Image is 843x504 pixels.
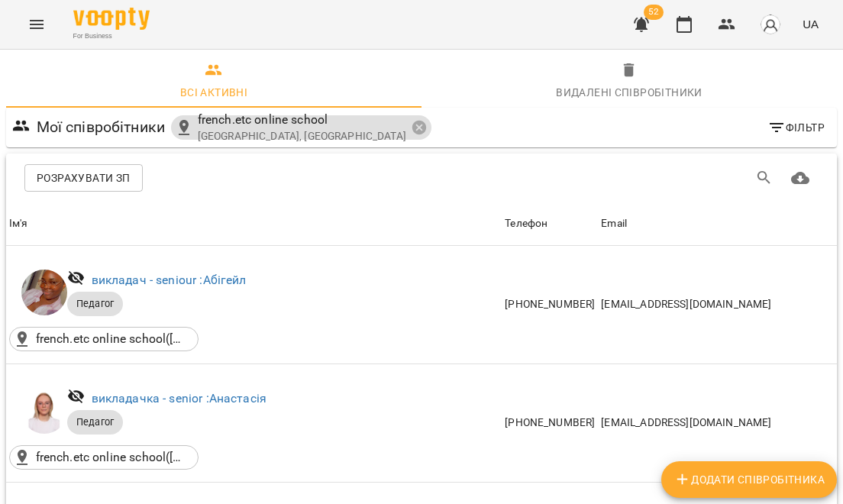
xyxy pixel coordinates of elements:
[180,83,247,102] div: Всі активні
[644,5,664,20] span: 52
[673,470,825,489] span: Додати співробітника
[502,246,598,364] td: [PHONE_NUMBER]
[73,8,150,30] img: Voopty Logo
[18,6,55,43] button: Menu
[21,388,67,434] img: Анастасія
[92,391,266,405] a: викладачка - senior :Анастасія
[505,215,595,233] span: Телефон
[6,153,837,202] div: Table Toolbar
[505,215,547,233] div: Телефон
[556,83,702,102] div: Видалені cпівробітники
[37,169,131,187] span: Розрахувати ЗП
[761,114,831,141] button: Фільтр
[601,215,627,233] div: Sort
[21,270,67,315] img: Абігейл
[9,327,199,351] div: french.etc online school(Київ, Україна)
[782,160,819,196] button: Завантажити CSV
[24,164,143,192] button: Розрахувати ЗП
[198,111,406,129] span: french.etc online school
[9,215,499,233] span: Ім'я
[598,363,837,482] td: [EMAIL_ADDRESS][DOMAIN_NAME]
[502,363,598,482] td: [PHONE_NUMBER]
[73,31,150,41] span: For Business
[9,445,199,470] div: french.etc online school(Київ, Україна)
[760,14,781,35] img: avatar_s.png
[198,129,406,144] p: [GEOGRAPHIC_DATA], [GEOGRAPHIC_DATA]
[598,246,837,364] td: [EMAIL_ADDRESS][DOMAIN_NAME]
[796,10,825,38] button: UA
[803,16,819,32] span: UA
[9,215,28,233] div: Sort
[505,215,547,233] div: Sort
[601,215,627,233] div: Email
[36,448,189,467] p: french.etc online school([GEOGRAPHIC_DATA], [GEOGRAPHIC_DATA])
[67,415,123,429] span: Педагог
[601,215,834,233] span: Email
[661,461,837,498] button: Додати співробітника
[36,330,189,348] p: french.etc online school([GEOGRAPHIC_DATA], [GEOGRAPHIC_DATA])
[746,160,783,196] button: Пошук
[767,118,825,137] span: Фільтр
[67,297,123,311] span: Педагог
[9,215,28,233] div: Ім'я
[37,115,166,139] h6: Мої співробітники
[92,273,247,287] a: викладач - seniour :Абігейл
[171,115,431,140] div: french.etc online school[GEOGRAPHIC_DATA], [GEOGRAPHIC_DATA]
